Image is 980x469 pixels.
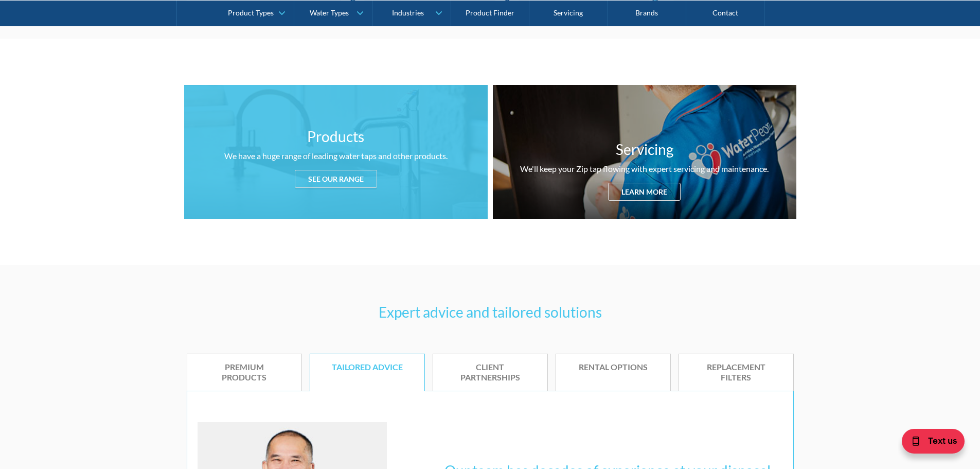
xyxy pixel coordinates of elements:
[295,170,377,188] div: See our range
[224,150,448,162] div: We have a huge range of leading water taps and other products.
[520,163,769,175] div: We'll keep your Zip tap flowing with expert servicing and maintenance.
[203,362,286,384] div: Premium products
[326,362,409,373] div: Tailored advice
[694,362,778,384] div: Replacement filters
[184,85,488,219] a: ProductsWe have a huge range of leading water taps and other products.See our range
[616,138,673,160] h3: Servicing
[187,301,794,323] h3: Expert advice and tailored solutions
[449,362,532,384] div: Client partnerships
[392,8,424,17] div: Industries
[608,183,681,201] div: Learn more
[898,418,980,469] iframe: podium webchat widget bubble
[572,362,655,373] div: Rental options
[493,85,796,219] a: ServicingWe'll keep your Zip tap flowing with expert servicing and maintenance.Learn more
[307,126,364,147] h3: Products
[310,8,349,17] div: Water Types
[228,8,274,17] div: Product Types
